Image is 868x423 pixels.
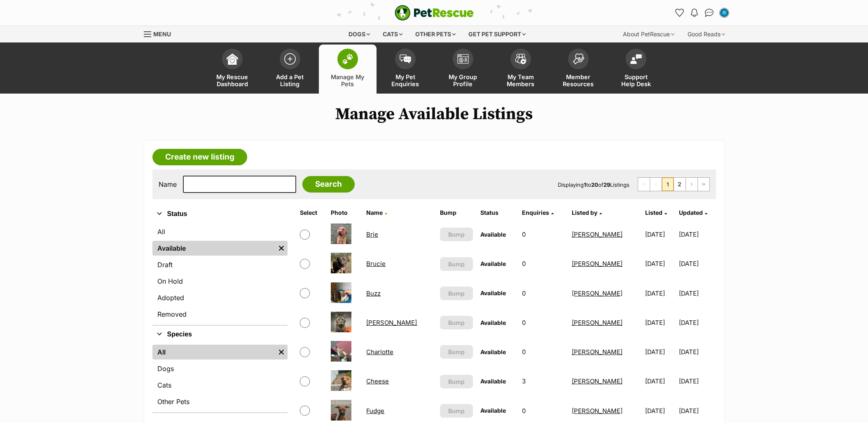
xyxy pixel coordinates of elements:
th: Status [477,206,518,219]
a: Removed [152,307,288,322]
a: All [152,345,275,360]
img: manage-my-pets-icon-02211641906a0b7f246fdf0571729dbe1e7629f14944591b6c1af311fb30b64b.svg [342,54,353,64]
span: Listed [645,209,662,216]
a: Remove filter [275,241,288,256]
span: Updated [679,209,703,216]
span: Available [480,407,506,414]
div: Good Reads [682,26,731,42]
span: Available [480,378,506,385]
a: [PERSON_NAME] [572,319,622,327]
img: member-resources-icon-8e73f808a243e03378d46382f2149f9095a855e16c252ad45f914b54edf8863c.svg [573,53,584,64]
a: PetRescue [395,5,474,21]
a: Brucie [366,260,386,268]
span: translation missing: en.admin.listings.index.attributes.enquiries [522,209,549,216]
a: Page 2 [674,178,686,191]
td: [DATE] [679,338,715,366]
a: Other Pets [152,394,288,409]
span: Bump [448,407,465,415]
img: group-profile-icon-3fa3cf56718a62981997c0bc7e787c4b2cf8bcc04b72c1350f741eb67cf2f40e.svg [457,54,469,64]
a: Cats [152,378,288,392]
td: 0 [519,220,567,249]
td: [DATE] [642,279,678,308]
a: Buzz [366,289,381,297]
span: My Rescue Dashboard [214,73,251,87]
th: Photo [328,206,362,219]
a: Support Help Desk [607,45,665,94]
strong: 1 [584,181,586,188]
th: Select [297,206,327,219]
td: [DATE] [679,249,715,278]
a: Updated [679,209,707,216]
span: Available [480,260,506,267]
span: Support Help Desk [618,73,655,87]
span: Manage My Pets [329,73,366,87]
td: [DATE] [642,308,678,337]
span: My Team Members [502,73,539,87]
span: Bump [448,377,465,386]
td: 0 [519,279,567,308]
span: Menu [153,31,171,38]
a: Enquiries [522,209,554,216]
button: Bump [440,228,473,241]
span: Bump [448,348,465,356]
a: Name [366,209,387,216]
div: About PetRescue [617,26,680,42]
img: logo-e224e6f780fb5917bec1dbf3a21bbac754714ae5b6737aabdf751b685950b380.svg [395,5,474,21]
td: 0 [519,308,567,337]
a: Listed [645,209,667,216]
a: Create new listing [152,149,247,165]
a: My Pet Enquiries [377,45,434,94]
strong: 29 [604,181,610,188]
img: Emily Middleton profile pic [720,9,728,17]
a: Charlotte [366,348,393,356]
button: Species [152,329,288,340]
th: Bump [437,206,477,219]
div: Get pet support [463,26,531,42]
span: My Group Profile [445,73,482,87]
span: Page 1 [662,178,674,191]
a: Available [152,241,275,256]
td: [DATE] [642,249,678,278]
span: First page [638,178,650,191]
a: All [152,224,288,239]
strong: 20 [591,181,598,188]
a: Last page [698,178,709,191]
a: Fudge [366,407,384,415]
td: [DATE] [679,220,715,249]
td: [DATE] [679,279,715,308]
a: Menu [144,26,177,41]
span: Available [480,348,506,355]
img: dashboard-icon-eb2f2d2d3e046f16d808141f083e7271f6b2e854fb5c12c21221c1fb7104beca.svg [227,53,238,65]
a: [PERSON_NAME] [572,407,622,415]
span: Add a Pet Listing [271,73,309,87]
td: 3 [519,367,567,395]
button: Notifications [688,6,701,19]
div: Dogs [343,26,376,42]
div: Species [152,343,288,412]
span: Displaying to of Listings [558,181,629,188]
a: My Rescue Dashboard [204,45,261,94]
span: Bump [448,230,465,239]
a: Next page [686,178,697,191]
a: Draft [152,257,288,272]
span: Bump [448,289,465,298]
span: Previous page [650,178,662,191]
button: Bump [440,345,473,359]
a: Add a Pet Listing [261,45,319,94]
div: Cats [377,26,408,42]
a: Remove filter [275,345,288,360]
button: Bump [440,316,473,329]
div: Other pets [409,26,461,42]
a: [PERSON_NAME] [366,319,417,327]
a: On Hold [152,274,288,289]
td: [DATE] [679,367,715,395]
ul: Account quick links [673,6,731,19]
span: Bump [448,318,465,327]
img: chat-41dd97257d64d25036548639549fe6c8038ab92f7586957e7f3b1b290dea8141.svg [705,9,714,17]
a: Member Resources [550,45,607,94]
a: Cheese [366,377,389,385]
a: [PERSON_NAME] [572,289,622,297]
button: Status [152,209,288,219]
td: [DATE] [642,220,678,249]
img: add-pet-listing-icon-0afa8454b4691262ce3f59096e99ab1cd57d4a30225e0717b998d2c9b9846f56.svg [284,53,296,65]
